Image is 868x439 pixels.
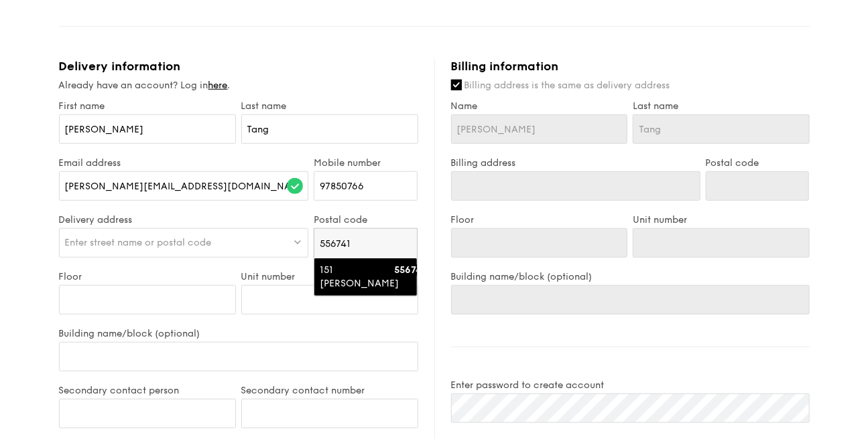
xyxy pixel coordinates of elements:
img: icon-success.f839ccf9.svg [287,178,303,194]
label: Last name [241,100,418,112]
label: Building name/block (optional) [451,271,810,282]
label: Unit number [241,271,418,282]
div: 151 [PERSON_NAME] [320,264,389,290]
strong: 556741 [394,264,426,276]
input: Billing address is the same as delivery address [451,80,462,90]
label: Email address [59,157,309,169]
span: Billing address is the same as delivery address [464,80,670,91]
label: Secondary contact person [59,385,236,396]
label: Mobile number [314,157,418,169]
span: Billing information [451,59,559,74]
label: Enter password to create account [451,379,810,391]
a: here [208,80,228,91]
label: Floor [59,271,236,282]
label: Building name/block (optional) [59,328,418,339]
label: Secondary contact number [241,385,418,396]
label: Billing address [451,157,700,169]
img: icon-dropdown.fa26e9f9.svg [293,237,302,247]
label: Floor [451,214,628,226]
label: First name [59,100,236,112]
label: Last name [633,100,810,112]
span: Enter street name or postal code [65,237,212,248]
label: Postal code [706,157,810,169]
label: Name [451,100,628,112]
label: Unit number [633,214,810,226]
label: Postal code [314,214,418,226]
span: Delivery information [59,59,181,74]
div: Already have an account? Log in . [59,79,418,92]
label: Delivery address [59,214,309,226]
